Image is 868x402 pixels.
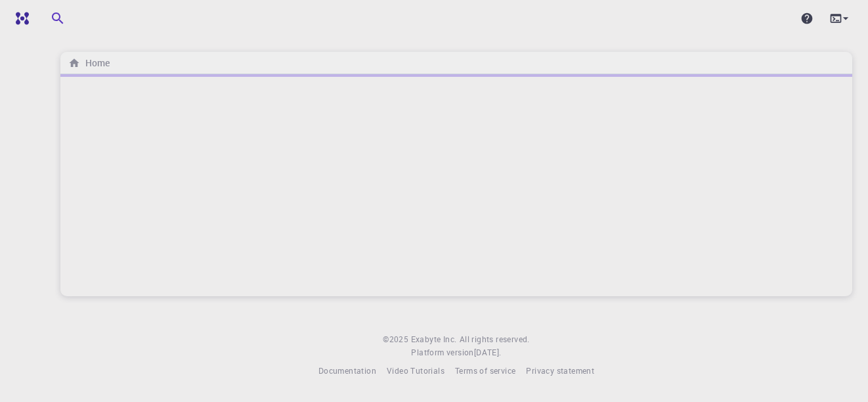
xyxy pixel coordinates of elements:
[526,365,594,376] span: Privacy statement
[318,365,376,376] span: Documentation
[80,56,110,70] h6: Home
[318,365,376,378] a: Documentation
[455,365,515,376] span: Terms of service
[411,333,457,346] a: Exabyte Inc.
[387,365,445,376] span: Video Tutorials
[411,346,473,359] span: Platform version
[387,365,445,378] a: Video Tutorials
[11,12,29,25] img: logo
[474,346,502,359] a: [DATE].
[526,365,594,378] a: Privacy statement
[411,334,457,344] span: Exabyte Inc.
[474,347,502,357] span: [DATE] .
[455,365,515,378] a: Terms of service
[66,56,112,70] nav: breadcrumb
[460,333,530,346] span: All rights reserved.
[383,333,410,346] span: © 2025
